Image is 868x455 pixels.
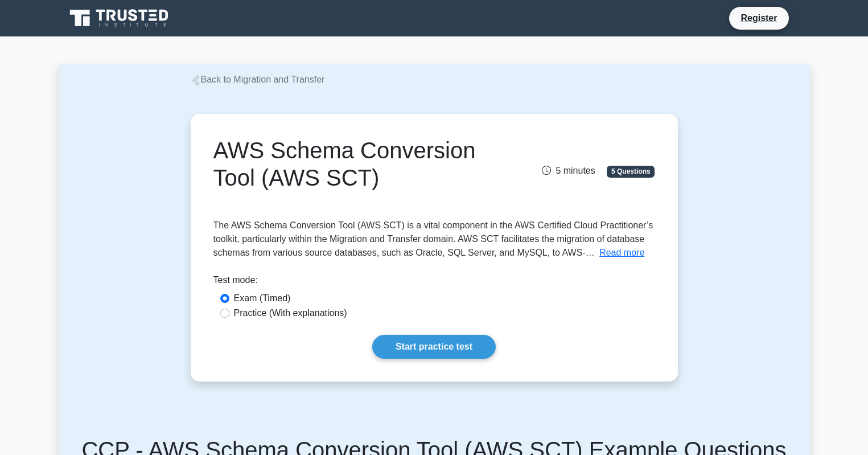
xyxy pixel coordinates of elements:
h1: AWS Schema Conversion Tool (AWS SCT) [213,137,503,191]
label: Practice (With explanations) [234,306,347,320]
div: Test mode: [213,273,655,292]
span: 5 Questions [607,166,655,177]
span: 5 minutes [542,166,595,175]
label: Exam (Timed) [234,292,291,305]
a: Start practice test [372,335,496,359]
a: Register [734,11,784,25]
a: Back to Migration and Transfer [191,75,325,84]
button: Read more [599,246,644,260]
span: The AWS Schema Conversion Tool (AWS SCT) is a vital component in the AWS Certified Cloud Practiti... [213,220,653,257]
